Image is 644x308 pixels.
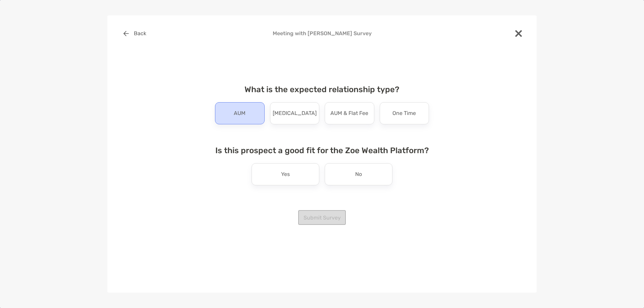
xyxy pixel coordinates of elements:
[118,30,526,37] h4: Meeting with [PERSON_NAME] Survey
[281,169,290,180] p: Yes
[273,108,317,119] p: [MEDICAL_DATA]
[210,146,434,155] h4: Is this prospect a good fit for the Zoe Wealth Platform?
[118,26,151,41] button: Back
[330,108,368,119] p: AUM & Flat Fee
[355,169,362,180] p: No
[210,85,434,94] h4: What is the expected relationship type?
[515,30,522,37] img: close modal
[234,108,246,119] p: AUM
[392,108,416,119] p: One Time
[123,31,129,36] img: button icon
